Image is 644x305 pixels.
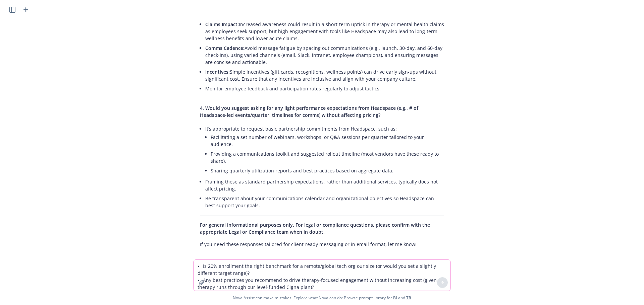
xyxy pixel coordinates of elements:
li: Providing a communications toolkit and suggested rollout timeline (most vendors have these ready ... [211,149,444,166]
a: TR [406,295,411,301]
li: Be transparent about your communications calendar and organizational objectives so Headspace can ... [205,194,444,210]
span: For general informational purposes only. For legal or compliance questions, please confirm with t... [200,222,430,235]
li: Simple incentives (gift cards, recognitions, wellness points) can drive early sign-ups without si... [205,67,444,84]
li: Framing these as standard partnership expectations, rather than additional services, typically do... [205,177,444,194]
li: It’s appropriate to request basic partnership commitments from Headspace, such as: [205,124,444,177]
span: Nova Assist can make mistakes. Explore what Nova can do: Browse prompt library for and [3,291,641,305]
p: If you need these responses tailored for client-ready messaging or in email format, let me know! [200,241,444,248]
span: Comms Cadence: [205,45,245,51]
span: Incentives: [205,69,230,75]
li: Monitor employee feedback and participation rates regularly to adjust tactics. [205,84,444,93]
li: Facilitating a set number of webinars, workshops, or Q&A sessions per quarter tailored to your au... [211,132,444,149]
span: Claims Impact: [205,21,239,27]
a: BI [393,295,397,301]
li: Increased awareness could result in a short-term uptick in therapy or mental health claims as emp... [205,19,444,43]
li: Sharing quarterly utilization reports and best practices based on aggregate data. [211,166,444,175]
li: Avoid message fatigue by spacing out communications (e.g., launch, 30-day, and 60-day check-ins),... [205,43,444,67]
span: 4. Would you suggest asking for any light performance expectations from Headspace (e.g., # of Hea... [200,105,418,118]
